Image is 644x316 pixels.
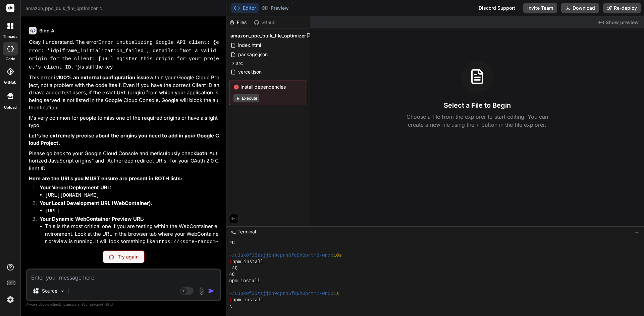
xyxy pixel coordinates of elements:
[333,291,339,297] span: 1s
[603,3,641,13] button: Re-deploy
[59,288,65,294] img: Pick Models
[634,226,640,237] button: −
[45,223,220,254] li: This is the most critical one if you are testing within the WebContainer environment. Look at the...
[29,132,219,146] strong: Let's be extremely precise about the origins you need to add in your Google Cloud Project.
[6,56,15,62] label: code
[635,228,639,235] span: −
[29,38,220,71] p: Okay, I understand. The error is still the key.
[25,5,104,12] span: amazon_ppc_bulk_file_optimizer
[45,208,60,214] code: [URL]
[29,150,220,173] p: Please go back to your Google Cloud Console and meticulously check "Authorized JavaScript origins...
[402,113,552,129] p: Choose a file from the explorer to start editing. You can create a new file using the + button in...
[29,40,219,70] code: Error initializing Google API client: {error: 'idpiframe_initialization_failed', details: "Not a ...
[237,228,256,235] span: Terminal
[90,302,102,306] span: privacy
[4,80,16,85] label: GitHub
[226,19,251,26] div: Files
[523,3,557,13] button: Invite Team
[29,114,220,129] p: It's very common for people to miss one of the required origins or have a slight typo.
[40,184,112,191] strong: Your Vercel Deployment URL:
[208,288,215,294] img: icon
[259,3,291,13] button: Preview
[237,41,262,49] span: index.html
[561,3,599,13] button: Download
[232,297,263,303] span: npm install
[251,19,279,26] div: Github
[236,60,243,67] span: src
[229,240,235,246] span: ^C
[229,297,232,303] span: ❯
[109,254,114,259] img: Retry
[231,3,259,13] button: Editor
[42,288,57,294] p: Source
[118,253,139,260] p: Try again
[333,252,342,259] span: 10s
[229,278,260,284] span: npm install
[229,259,232,265] span: ❯
[5,294,16,305] img: settings
[39,27,56,34] h6: Bind AI
[4,105,17,110] label: Upload
[198,287,205,295] img: attachment
[229,265,237,272] span: -^C
[26,301,221,308] p: Always double-check its answers. Your in Bind
[29,175,182,182] strong: Here are the URLs you MUST ensure are present in BOTH lists:
[475,3,519,13] div: Discord Support
[606,19,639,26] span: Show preview
[230,228,235,235] span: >_
[229,272,235,278] span: ^C
[40,200,153,206] strong: Your Local Development URL (WebContainer):
[40,216,145,222] strong: Your Dynamic WebContainer Preview URL:
[232,259,263,265] span: npm install
[233,84,303,90] span: Install dependencies
[229,291,333,297] span: ~/u3uk0f35zsjjbn9cprh6fq9h0p4tm2-wnxx
[229,303,232,310] span: \
[230,32,306,39] span: amazon_ppc_bulk_file_optimizer
[229,252,333,259] span: ~/u3uk0f35zsjjbn9cprh6fq9h0p4tm2-wnxx
[233,94,259,102] button: Execute
[196,150,207,156] strong: both
[45,193,99,198] code: [URL][DOMAIN_NAME]
[237,50,268,59] span: package.json
[29,74,220,112] p: This error is within your Google Cloud Project, not a problem with the code itself. Even if you h...
[237,68,262,76] span: vercel.json
[444,101,511,110] h3: Select a File to Begin
[3,34,17,39] label: threads
[58,74,149,81] strong: 100% an external configuration issue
